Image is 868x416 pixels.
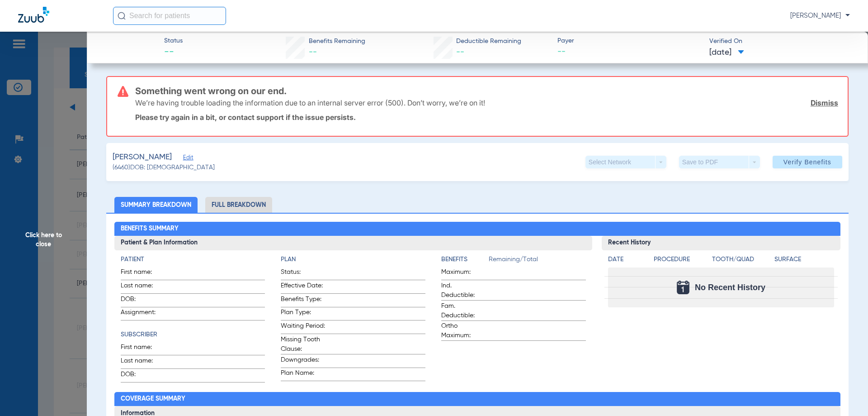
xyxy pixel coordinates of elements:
[608,255,646,264] h4: Date
[489,255,586,268] span: Remaining/Total
[121,330,265,339] h4: Subscriber
[114,222,841,236] h2: Benefits Summary
[118,12,126,20] img: Search Icon
[557,46,702,57] span: --
[135,113,838,122] p: Please try again in a bit, or contact support if the issue persists.
[783,158,831,166] span: Verify Benefits
[773,156,842,168] button: Verify Benefits
[113,7,226,25] input: Search for patients
[114,236,592,250] h3: Patient & Plan Information
[281,368,325,381] span: Plan Name:
[456,37,521,46] span: Deductible Remaining
[441,301,486,320] span: Fam. Deductible:
[18,7,49,23] img: Zuub Logo
[677,281,689,294] img: Calendar
[281,308,325,320] span: Plan Type:
[654,255,709,268] app-breakdown-title: Procedure
[121,281,165,293] span: Last name:
[811,98,838,107] a: Dismiss
[441,268,486,280] span: Maximum:
[774,255,834,268] app-breakdown-title: Surface
[774,255,834,264] h4: Surface
[205,197,272,213] li: Full Breakdown
[114,392,841,406] h2: Coverage Summary
[281,355,325,368] span: Downgrades:
[456,48,464,56] span: --
[121,343,165,355] span: First name:
[712,255,772,268] app-breakdown-title: Tooth/Quad
[121,370,165,382] span: DOB:
[281,255,425,264] h4: Plan
[441,255,489,264] h4: Benefits
[121,356,165,368] span: Last name:
[135,86,838,96] h3: Something went wrong on our end.
[557,36,702,46] span: Payer
[709,37,854,46] span: Verified On
[113,163,215,172] span: (6460) DOB: [DEMOGRAPHIC_DATA]
[281,295,325,307] span: Benefits Type:
[121,295,165,307] span: DOB:
[164,46,183,59] span: --
[309,48,317,56] span: --
[135,98,485,107] p: We’re having trouble loading the information due to an internal server error (500). Don’t worry, ...
[113,152,172,163] span: [PERSON_NAME]
[602,236,841,250] h3: Recent History
[281,281,325,293] span: Effective Date:
[281,321,325,334] span: Waiting Period:
[654,255,709,264] h4: Procedure
[441,281,486,300] span: Ind. Deductible:
[121,268,165,280] span: First name:
[114,197,198,213] li: Summary Breakdown
[823,373,868,416] iframe: Chat Widget
[709,47,744,58] span: [DATE]
[712,255,772,264] h4: Tooth/Quad
[309,37,365,46] span: Benefits Remaining
[695,283,765,292] span: No Recent History
[441,321,486,340] span: Ortho Maximum:
[608,255,646,268] app-breakdown-title: Date
[121,255,265,264] h4: Patient
[281,335,325,354] span: Missing Tooth Clause:
[281,268,325,280] span: Status:
[121,308,165,320] span: Assignment:
[441,255,489,268] app-breakdown-title: Benefits
[164,36,183,46] span: Status
[183,154,191,163] span: Edit
[118,86,128,97] img: error-icon
[790,11,850,20] span: [PERSON_NAME]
